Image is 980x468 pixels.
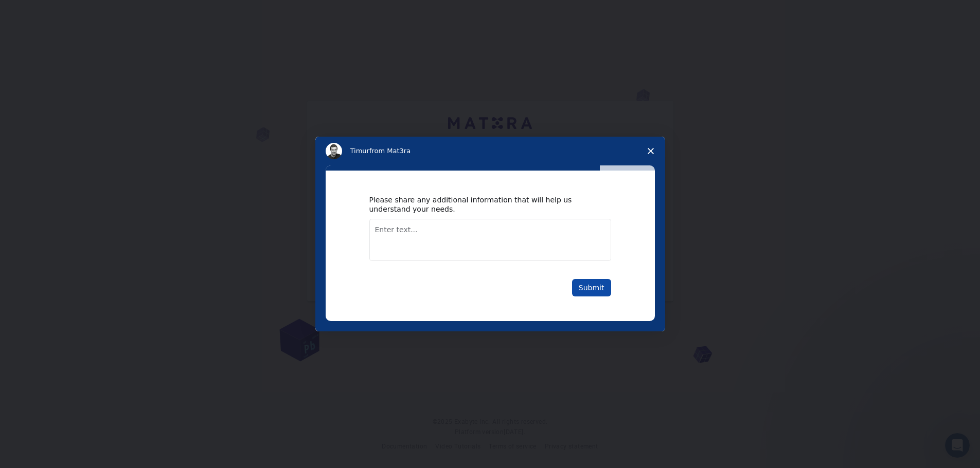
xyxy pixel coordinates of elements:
[350,147,369,155] span: Timur
[369,195,596,214] div: Please share any additional information that will help us understand your needs.
[369,147,411,155] span: from Mat3ra
[22,7,51,16] span: Hỗ trợ
[572,279,611,296] button: Submit
[369,219,611,261] textarea: Enter text...
[636,137,665,165] span: Close survey
[326,143,342,159] img: Profile image for Timur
